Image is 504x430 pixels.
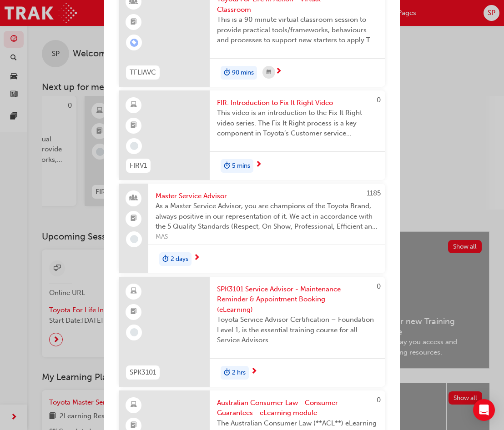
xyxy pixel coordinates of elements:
[267,67,271,78] span: calendar-icon
[162,253,169,265] span: duration-icon
[217,315,378,345] span: Toyota Service Advisor Certification – Foundation Level 1, is the essential training course for a...
[217,98,378,108] span: FIR: Introduction to Fix It Right Video
[217,398,378,418] span: Australian Consumer Law - Consumer Guarantees - eLearning module
[156,191,378,201] span: Master Service Advisor
[119,90,385,180] a: 0FIRV1FIR: Introduction to Fix It Right VideoThis video is an introduction to the Fix It Right vi...
[156,232,378,242] span: MAS
[130,235,138,243] span: learningRecordVerb_NONE-icon
[217,15,378,45] span: This is a 90 minute virtual classroom session to provide practical tools/frameworks, behaviours a...
[131,213,137,225] span: booktick-icon
[131,399,137,411] span: learningResourceType_ELEARNING-icon
[131,285,137,297] span: learningResourceType_ELEARNING-icon
[377,396,381,404] span: 0
[156,201,378,232] span: As a Master Service Advisor, you are champions of the Toyota Brand, always positive in our repres...
[171,254,188,265] span: 2 days
[232,161,250,171] span: 5 mins
[130,39,138,47] span: learningRecordVerb_ENROLL-icon
[224,367,230,379] span: duration-icon
[232,68,254,78] span: 90 mins
[473,399,495,421] div: Open Intercom Messenger
[367,189,381,197] span: 1185
[255,161,262,169] span: next-icon
[224,160,230,172] span: duration-icon
[275,68,282,76] span: next-icon
[130,328,138,336] span: learningRecordVerb_NONE-icon
[217,108,378,139] span: This video is an introduction to the Fix It Right video series. The Fix It Right process is a key...
[377,96,381,104] span: 0
[217,284,378,315] span: SPK3101 Service Advisor - Maintenance Reminder & Appointment Booking (eLearning)
[130,160,147,171] span: FIRV1
[131,192,137,204] span: people-icon
[131,306,137,318] span: booktick-icon
[130,142,138,150] span: learningRecordVerb_NONE-icon
[130,367,156,378] span: SPK3101
[193,254,200,262] span: next-icon
[119,184,385,273] a: 1185Master Service AdvisorAs a Master Service Advisor, you are champions of the Toyota Brand, alw...
[119,277,385,387] a: 0SPK3101SPK3101 Service Advisor - Maintenance Reminder & Appointment Booking (eLearning)Toyota Se...
[377,282,381,290] span: 0
[131,99,137,111] span: learningResourceType_ELEARNING-icon
[130,67,156,78] span: TFLIAVC
[131,16,137,28] span: booktick-icon
[224,67,230,79] span: duration-icon
[131,120,137,131] span: booktick-icon
[251,368,257,376] span: next-icon
[232,368,246,378] span: 2 hrs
